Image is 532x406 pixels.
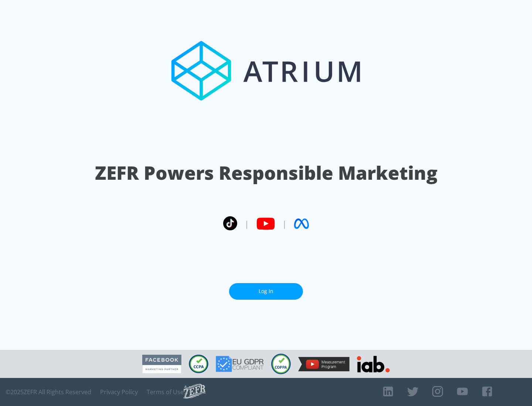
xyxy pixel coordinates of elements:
span: © 2025 ZEFR All Rights Reserved [6,388,91,396]
a: Terms of Use [147,388,184,396]
h1: ZEFR Powers Responsible Marketing [95,160,437,186]
img: Facebook Marketing Partner [142,355,181,374]
img: GDPR Compliant [216,356,264,372]
img: CCPA Compliant [189,355,208,373]
span: | [282,218,287,229]
a: Log In [229,283,303,300]
img: IAB [357,356,390,372]
a: Privacy Policy [100,388,138,396]
img: COPPA Compliant [271,354,291,374]
span: | [245,218,249,229]
img: YouTube Measurement Program [298,357,349,371]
